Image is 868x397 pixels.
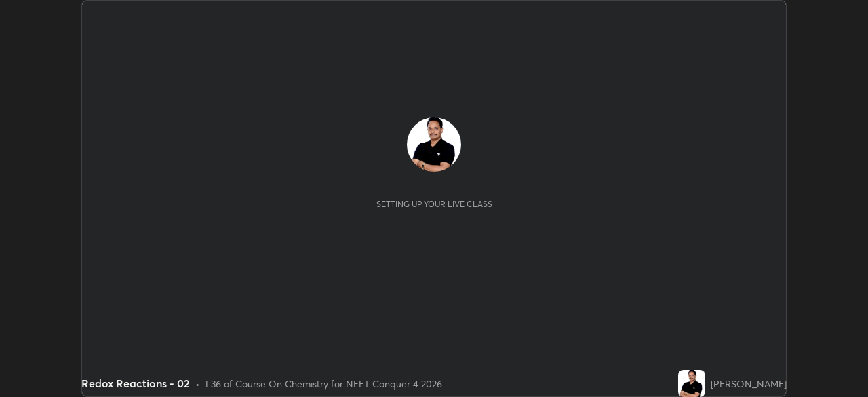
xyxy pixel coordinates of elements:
[407,117,461,172] img: f038782568bc4da7bb0aca6a5d33880f.jpg
[376,199,492,209] div: Setting up your live class
[81,375,190,392] div: Redox Reactions - 02
[195,377,200,391] div: •
[678,370,705,397] img: f038782568bc4da7bb0aca6a5d33880f.jpg
[711,377,787,391] div: [PERSON_NAME]
[205,377,442,391] div: L36 of Course On Chemistry for NEET Conquer 4 2026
